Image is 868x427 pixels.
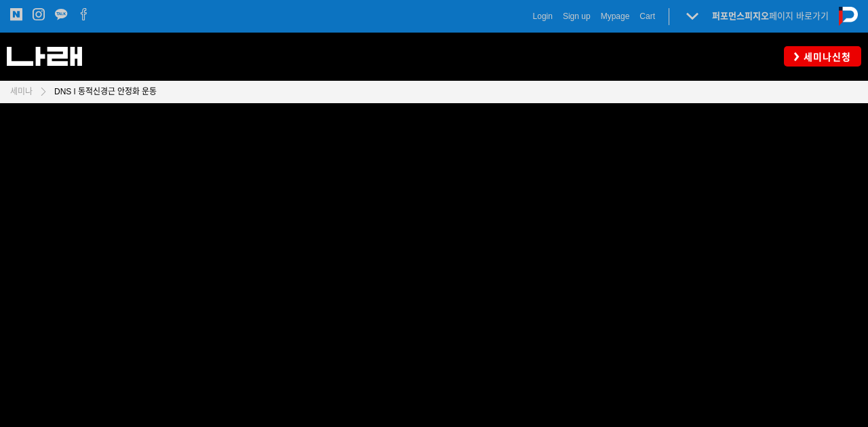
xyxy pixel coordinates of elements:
[800,50,851,64] span: 세미나신청
[639,10,655,23] a: Cart
[10,85,33,98] a: 세미나
[784,46,861,66] a: 세미나신청
[563,10,591,23] a: Sign up
[533,10,553,23] a: Login
[712,11,769,21] strong: 퍼포먼스피지오
[601,10,630,23] a: Mypage
[10,87,33,96] span: 세미나
[54,87,157,96] span: DNS l 동적신경근 안정화 운동
[712,11,829,21] a: 퍼포먼스피지오페이지 바로가기
[47,85,157,98] a: DNS l 동적신경근 안정화 운동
